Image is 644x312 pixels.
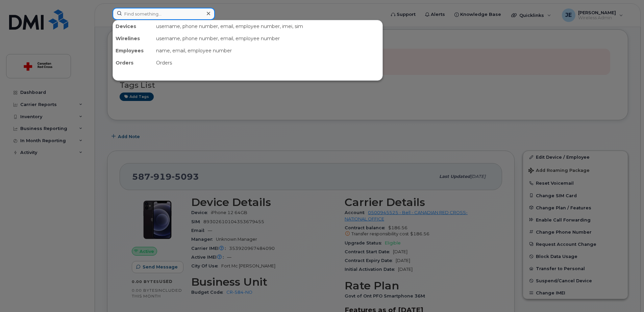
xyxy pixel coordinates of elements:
div: username, phone number, email, employee number [153,32,382,45]
div: Orders [113,57,153,69]
div: username, phone number, email, employee number, imei, sim [153,20,382,32]
input: Find something... [113,8,215,20]
div: Employees [113,45,153,57]
div: Orders [153,57,382,69]
div: name, email, employee number [153,45,382,57]
div: Devices [113,20,153,32]
div: Wirelines [113,32,153,45]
